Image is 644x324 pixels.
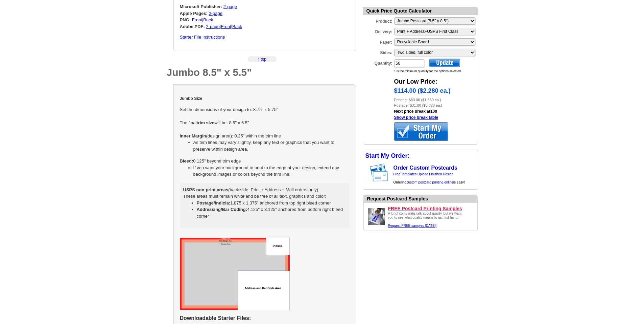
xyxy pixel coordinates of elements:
[180,158,193,164] strong: Bleed:
[180,4,222,9] strong: Microsoft Publisher:
[196,120,214,125] strong: trim size
[192,17,202,22] a: Front
[180,315,251,321] strong: Downloadable Starter Files:
[363,150,478,161] div: Start My Order:
[197,206,346,219] li: 4.125" x 3.125" anchored from bottom right bleed corner
[183,187,229,192] strong: USPS non-print areas
[232,24,242,29] a: Back
[180,183,350,229] div: (back side, Print + Address + Mail orders only) These areas must remain white and be free of all ...
[180,133,206,138] strong: Inner Margin
[223,4,237,9] a: 2-page
[388,224,437,228] a: Request FREE samples [DATE]!
[363,161,368,184] img: background image for postcard
[197,200,231,206] strong: Postage/Indicia:
[430,109,437,114] a: 100
[406,180,453,184] a: custom postcard printing online
[197,207,247,212] strong: Addressing/Bar Coding:
[167,67,356,78] h1: Jumbo 8.5" x 5.5"
[394,86,478,97] div: $114.00 ($2.280 ea.)
[180,17,191,22] strong: PNG:
[418,172,453,176] a: Upload Finished Design
[388,212,466,228] div: A lot of companies talk about quality, but we want you to see what quality means to us, first hand.
[394,97,478,103] div: Printing: $83.00 ($1.660 ea.)
[363,27,393,35] label: Delivery:
[363,7,478,15] div: Quick Price Quote Calculator
[367,195,477,202] div: Request Postcard Samples
[393,172,465,184] span: | Ordering is easy!
[206,24,220,29] a: 2-page
[363,17,393,24] label: Product:
[180,3,350,30] p: | | |
[394,69,478,74] div: 1 is the minimum quantity for the options selected.
[180,90,350,233] td: Set the dimensions of your design to: 8.75" x 5.75" The final will be: 8.5" x 5.5" (design area):...
[366,207,387,227] img: Upload a design ready to be printed
[509,167,644,324] iframe: LiveChat chat widget
[393,165,457,171] a: Order Custom Postcards
[363,48,393,56] label: Sides:
[393,172,417,176] a: Free Templates
[193,139,350,152] li: As trim lines may vary slightly, keep any text or graphics that you want to preserve within desig...
[363,38,393,45] label: Paper:
[180,96,350,101] h4: Jumbo Size
[363,59,393,66] label: Quantity:
[193,165,350,178] li: If you want your background to print to the edge of your design, extend any background images or ...
[368,161,392,184] img: post card showing stamp and address area
[394,115,438,120] a: Show price break table
[388,206,475,212] a: FREE Postcard Printing Samples
[180,24,205,29] strong: Adobe PDF:
[197,200,346,207] li: 1.875 x 1.375" anchored from top right bleed corner
[203,17,213,22] a: Back
[258,57,266,62] a: ↑ top
[209,11,222,16] a: 2-page
[394,74,478,86] div: Our Low Price:
[180,11,208,16] strong: Apple Pages:
[394,103,478,108] div: Postage: $31.00 ($0.620 ea.)
[221,24,231,29] a: Front
[180,238,290,310] img: jumbo postcard starter files
[394,108,478,121] div: Next price break at
[180,35,225,40] a: Starter File Instructions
